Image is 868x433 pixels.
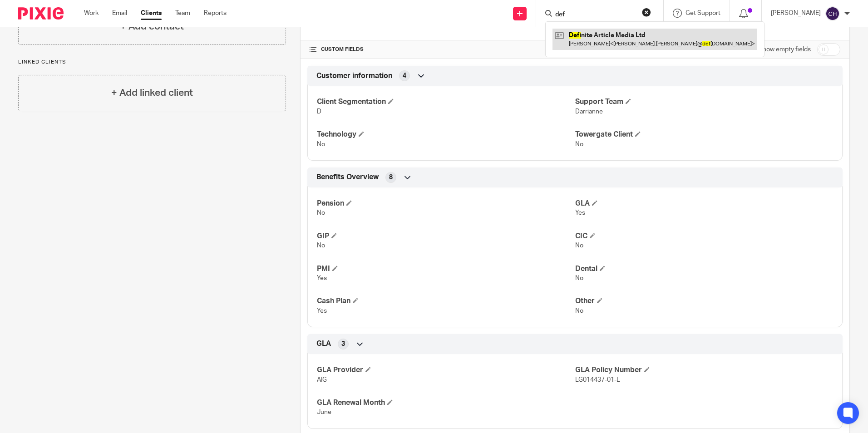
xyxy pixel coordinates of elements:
[575,141,583,148] span: No
[317,210,325,216] span: No
[575,130,833,139] h4: Towergate Client
[575,108,603,115] span: Darrianne
[317,296,575,306] h4: Cash Plan
[575,377,620,383] span: LG014437-01-L
[554,11,636,19] input: Search
[575,231,833,241] h4: CIC
[317,308,327,314] span: Yes
[317,398,575,408] h4: GLA Renewal Month
[317,275,327,281] span: Yes
[575,199,833,208] h4: GLA
[575,275,583,281] span: No
[317,130,575,139] h4: Technology
[317,108,321,115] span: D
[204,9,227,18] a: Reports
[316,339,331,349] span: GLA
[112,9,127,18] a: Email
[825,6,840,21] img: svg%3E
[18,59,286,66] p: Linked clients
[316,172,379,182] span: Benefits Overview
[316,71,392,81] span: Customer information
[317,141,325,148] span: No
[575,242,583,249] span: No
[771,9,821,18] p: [PERSON_NAME]
[317,97,575,107] h4: Client Segmentation
[317,377,327,383] span: AIG
[403,71,406,80] span: 4
[175,9,190,18] a: Team
[317,242,325,249] span: No
[317,199,575,208] h4: Pension
[686,10,720,16] span: Get Support
[141,9,162,18] a: Clients
[642,8,651,17] button: Clear
[575,264,833,274] h4: Dental
[111,86,193,100] h4: + Add linked client
[759,45,811,54] label: Show empty fields
[317,365,575,375] h4: GLA Provider
[341,340,345,349] span: 3
[575,210,585,216] span: Yes
[310,46,575,53] h4: CUSTOM FIELDS
[575,308,583,314] span: No
[575,97,833,107] h4: Support Team
[389,173,393,182] span: 8
[317,409,331,415] span: June
[575,365,833,375] h4: GLA Policy Number
[575,296,833,306] h4: Other
[84,9,99,18] a: Work
[317,231,575,241] h4: GIP
[18,7,64,20] img: Pixie
[317,264,575,274] h4: PMI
